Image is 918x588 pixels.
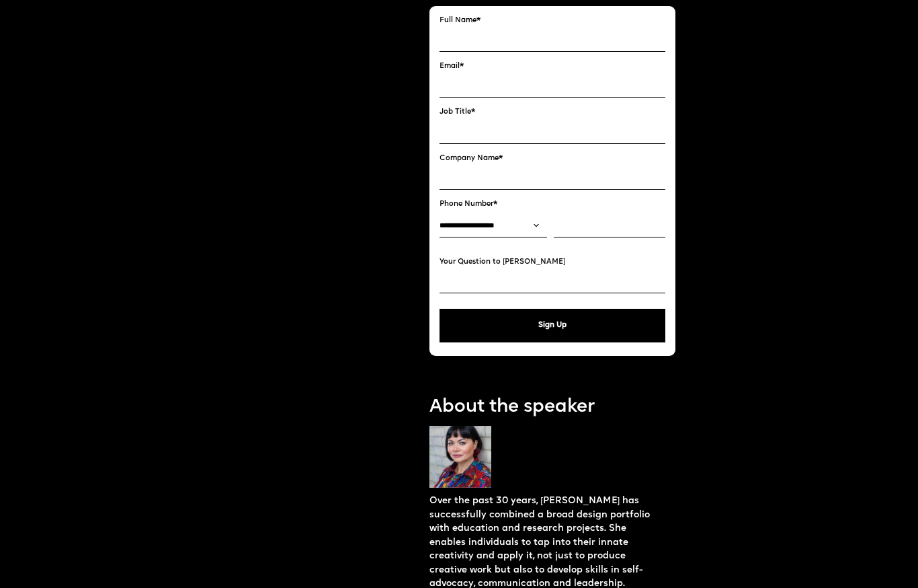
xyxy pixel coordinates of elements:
[440,155,665,163] label: Company Name
[440,63,665,71] label: Email
[440,108,665,117] label: Job Title
[440,258,665,267] label: Your Question to [PERSON_NAME]
[440,17,665,26] label: Full Name
[429,396,675,421] p: About the speaker
[440,309,665,343] button: Sign Up
[440,200,665,209] label: Phone Number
